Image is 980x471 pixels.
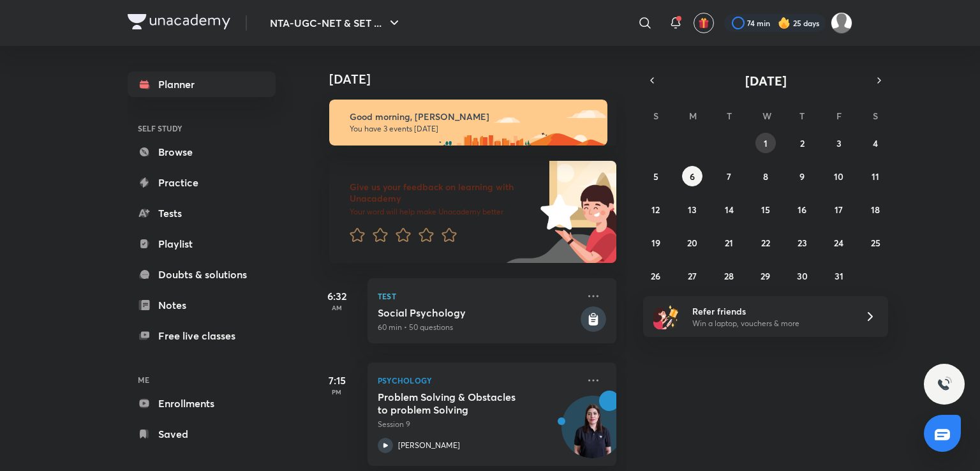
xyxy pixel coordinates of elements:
[871,237,880,249] abbr: October 25, 2025
[835,270,843,282] abbr: October 31, 2025
[799,170,805,183] abbr: October 9, 2025
[128,139,276,165] a: Browse
[871,204,880,216] abbr: October 18, 2025
[792,133,812,153] button: October 2, 2025
[865,166,886,186] button: October 11, 2025
[792,166,812,186] button: October 9, 2025
[128,231,276,257] a: Playlist
[792,199,812,220] button: October 16, 2025
[128,292,276,318] a: Notes
[831,12,852,34] img: Atia khan
[798,237,807,249] abbr: October 23, 2025
[311,304,362,311] p: AM
[834,170,843,183] abbr: October 10, 2025
[836,110,842,122] abbr: Friday
[661,71,870,89] button: [DATE]
[128,14,230,33] a: Company Logo
[329,100,607,146] img: morning
[692,318,849,329] p: Win a laptop, vouchers & more
[865,232,886,253] button: October 25, 2025
[497,161,616,263] img: feedback_image
[682,232,702,253] button: October 20, 2025
[682,265,702,286] button: October 27, 2025
[745,72,787,89] span: [DATE]
[755,199,776,220] button: October 15, 2025
[727,170,731,183] abbr: October 7, 2025
[128,323,276,348] a: Free live classes
[873,137,878,149] abbr: October 4, 2025
[311,373,362,388] h5: 7:15
[755,265,776,286] button: October 29, 2025
[698,17,709,29] img: avatar
[798,204,806,216] abbr: October 16, 2025
[692,304,849,318] h6: Refer friends
[829,199,849,220] button: October 17, 2025
[792,265,812,286] button: October 30, 2025
[797,270,808,282] abbr: October 30, 2025
[689,110,697,122] abbr: Monday
[646,232,666,253] button: October 19, 2025
[653,170,658,183] abbr: October 5, 2025
[725,204,734,216] abbr: October 14, 2025
[128,170,276,195] a: Practice
[646,166,666,186] button: October 5, 2025
[350,207,536,217] p: Your word will help make Unacademy better
[719,199,739,220] button: October 14, 2025
[724,270,734,282] abbr: October 28, 2025
[378,391,537,416] h5: Problem Solving & Obstacles to problem Solving
[719,265,739,286] button: October 28, 2025
[829,265,849,286] button: October 31, 2025
[128,262,276,287] a: Doubts & solutions
[725,237,733,249] abbr: October 21, 2025
[865,133,886,153] button: October 4, 2025
[562,403,623,464] img: Avatar
[762,110,771,122] abbr: Wednesday
[836,137,842,149] abbr: October 3, 2025
[829,166,849,186] button: October 10, 2025
[350,181,536,204] h6: Give us your feedback on learning with Unacademy
[262,10,410,36] button: NTA-UGC-NET & SET ...
[311,388,362,396] p: PM
[378,373,578,388] p: Psychology
[378,288,578,304] p: Test
[727,110,732,122] abbr: Tuesday
[653,304,679,329] img: referral
[687,237,697,249] abbr: October 20, 2025
[761,204,770,216] abbr: October 15, 2025
[311,288,362,304] h5: 6:32
[873,110,878,122] abbr: Saturday
[829,232,849,253] button: October 24, 2025
[128,391,276,416] a: Enrollments
[378,322,578,333] p: 60 min • 50 questions
[653,110,658,122] abbr: Sunday
[755,232,776,253] button: October 22, 2025
[682,199,702,220] button: October 13, 2025
[128,71,276,97] a: Planner
[378,419,578,430] p: Session 9
[865,199,886,220] button: October 18, 2025
[688,270,697,282] abbr: October 27, 2025
[651,237,660,249] abbr: October 19, 2025
[829,133,849,153] button: October 3, 2025
[690,170,695,183] abbr: October 6, 2025
[350,111,596,123] h6: Good morning, [PERSON_NAME]
[694,13,714,33] button: avatar
[682,166,702,186] button: October 6, 2025
[329,71,629,87] h4: [DATE]
[761,237,770,249] abbr: October 22, 2025
[761,270,770,282] abbr: October 29, 2025
[128,14,230,29] img: Company Logo
[128,200,276,226] a: Tests
[764,137,768,149] abbr: October 1, 2025
[128,369,276,391] h6: ME
[763,170,768,183] abbr: October 8, 2025
[778,17,791,29] img: streak
[719,166,739,186] button: October 7, 2025
[688,204,697,216] abbr: October 13, 2025
[792,232,812,253] button: October 23, 2025
[755,133,776,153] button: October 1, 2025
[799,110,805,122] abbr: Thursday
[646,199,666,220] button: October 12, 2025
[937,377,952,392] img: ttu
[835,204,843,216] abbr: October 17, 2025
